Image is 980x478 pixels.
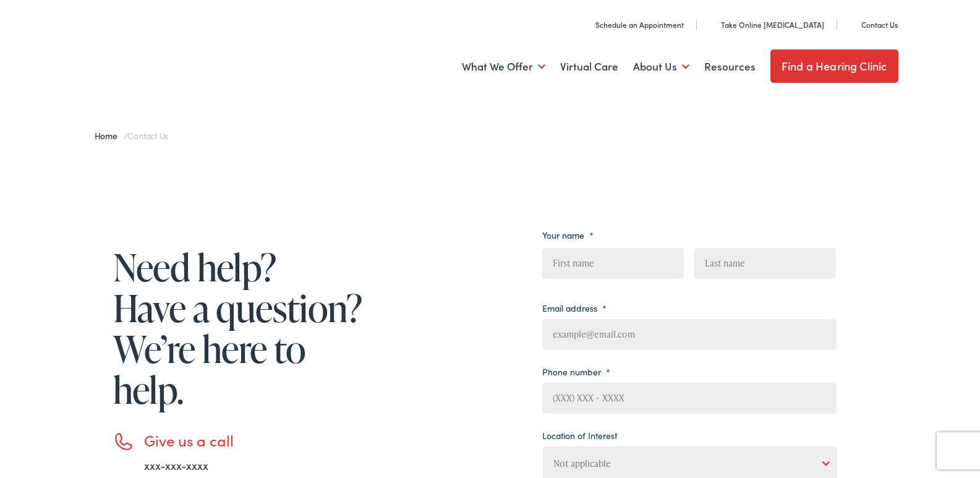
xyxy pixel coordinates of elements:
[770,49,898,83] a: Find a Hearing Clinic
[542,366,610,377] label: Phone number
[542,319,837,350] input: example@email.com
[707,19,824,30] a: Take Online [MEDICAL_DATA]
[144,458,208,473] a: xxx-xxx-xxxx
[542,430,617,441] label: Location of Interest
[633,44,689,90] a: About Us
[144,432,367,450] h3: Give us a call
[95,129,124,142] a: Home
[848,19,898,30] a: Contact Us
[704,44,756,90] a: Resources
[127,129,168,142] span: Contact Us
[694,248,836,279] input: Last name
[542,383,837,414] input: (XXX) XXX - XXXX
[582,19,684,30] a: Schedule an Appointment
[848,19,856,31] img: utility icon
[560,44,618,90] a: Virtual Care
[542,229,594,241] label: Your name
[707,19,716,31] img: utility icon
[95,129,169,142] span: /
[582,19,590,31] img: utility icon
[542,302,607,314] label: Email address
[113,247,367,410] h1: Need help? Have a question? We’re here to help.
[462,44,545,90] a: What We Offer
[542,248,684,279] input: First name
